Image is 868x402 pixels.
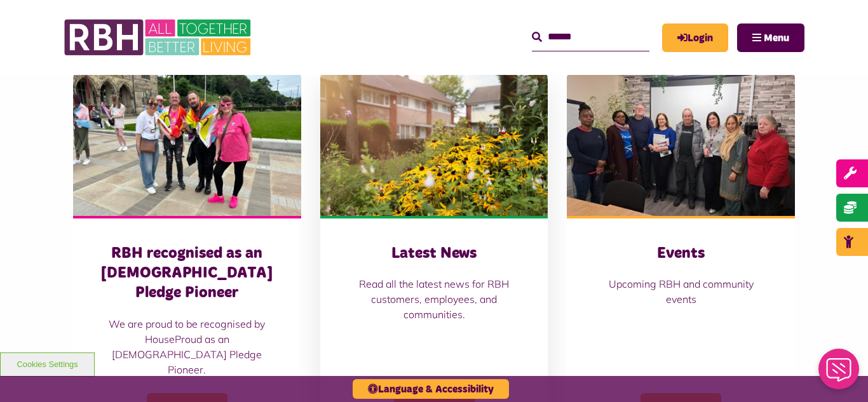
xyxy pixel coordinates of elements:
[346,276,523,322] p: Read all the latest news for RBH customers, employees, and communities.
[662,23,728,52] a: MyRBH
[98,244,276,304] h3: RBH recognised as an [DEMOGRAPHIC_DATA] Pledge Pioneer
[592,244,770,264] h3: Events
[592,276,770,307] p: Upcoming RBH and community events
[98,316,276,377] p: We are proud to be recognised by HouseProud as an [DEMOGRAPHIC_DATA] Pledge Pioneer.
[567,74,795,216] img: Group photo of customers and colleagues at Spotland Community Centre
[532,23,649,51] input: Search
[811,345,868,402] iframe: Netcall Web Assistant for live chat
[346,244,523,264] h3: Latest News
[320,74,548,216] img: SAZ MEDIA RBH HOUSING4
[73,74,301,216] img: RBH customers and colleagues at the Rochdale Pride event outside the town hall
[353,379,509,399] button: Language & Accessibility
[64,13,254,62] img: RBH
[764,33,789,43] span: Menu
[737,23,804,52] button: Navigation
